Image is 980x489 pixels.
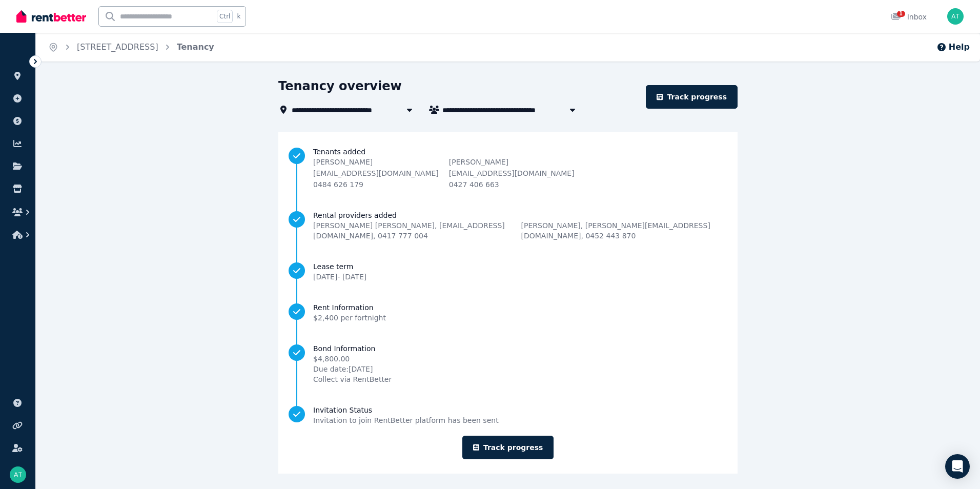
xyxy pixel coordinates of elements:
nav: Breadcrumb [36,33,227,62]
a: Tenants added[PERSON_NAME][EMAIL_ADDRESS][DOMAIN_NAME]0484 626 179[PERSON_NAME][EMAIL_ADDRESS][DO... [289,147,727,190]
a: Track progress [646,85,738,109]
a: Rental providers added[PERSON_NAME] [PERSON_NAME], [EMAIL_ADDRESS][DOMAIN_NAME], 0417 777 004[PER... [289,210,727,241]
span: Due date: [DATE] [313,364,392,374]
span: Invitation Status [313,405,499,415]
span: 0484 626 179 [313,180,363,189]
span: $4,800.00 [313,354,392,364]
span: Rent Information [313,302,386,313]
h1: Tenancy overview [278,78,402,94]
span: $2,400 per fortnight [313,314,386,322]
span: Ctrl [217,10,233,23]
span: [DATE] - [DATE] [313,273,366,281]
nav: Progress [289,147,727,425]
span: Tenants added [313,147,710,157]
span: Collect via RentBetter [313,374,392,384]
a: Rent Information$2,400 per fortnight [289,302,727,323]
span: [PERSON_NAME] [PERSON_NAME] , [EMAIL_ADDRESS][DOMAIN_NAME] , 0417 777 004 [313,220,521,241]
p: [PERSON_NAME] [449,157,575,167]
p: [EMAIL_ADDRESS][DOMAIN_NAME] [449,168,575,178]
span: 1 [897,11,905,17]
a: Tenancy [177,42,214,52]
img: Alexander Tran [10,466,26,483]
a: [STREET_ADDRESS] [77,42,158,52]
p: [PERSON_NAME] [313,157,439,167]
a: Track progress [462,436,554,459]
a: Bond Information$4,800.00Due date:[DATE]Collect via RentBetter [289,343,727,384]
span: k [237,12,240,21]
span: Bond Information [313,343,392,354]
img: Alexander Tran [947,8,964,25]
a: Lease term[DATE]- [DATE] [289,261,727,282]
div: Open Intercom Messenger [945,454,970,479]
img: RentBetter [16,9,86,24]
span: Invitation to join RentBetter platform has been sent [313,415,499,425]
div: Inbox [891,12,927,22]
button: Help [936,41,970,53]
span: [PERSON_NAME] , [PERSON_NAME][EMAIL_ADDRESS][DOMAIN_NAME] , 0452 443 870 [521,220,727,241]
span: 0427 406 663 [449,180,499,189]
p: [EMAIL_ADDRESS][DOMAIN_NAME] [313,168,439,178]
span: Rental providers added [313,210,727,220]
a: Invitation StatusInvitation to join RentBetter platform has been sent [289,405,727,425]
span: Lease term [313,261,366,272]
